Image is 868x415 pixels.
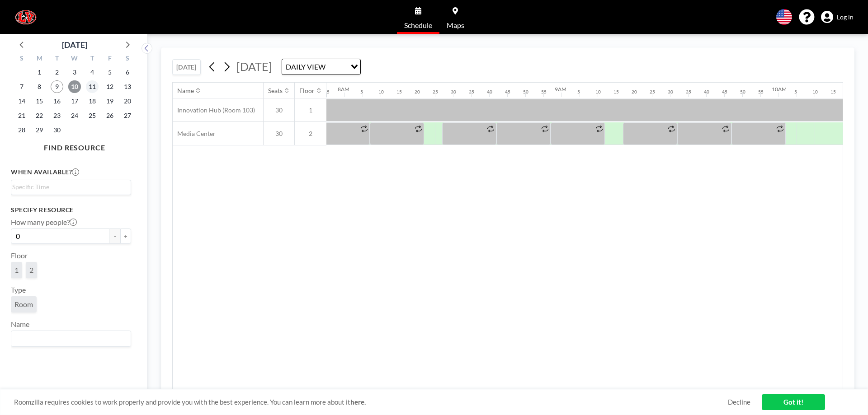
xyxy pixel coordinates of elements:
[11,251,28,260] label: Floor
[68,66,81,79] span: Wednesday, September 3, 2025
[62,38,87,51] div: [DATE]
[29,266,33,275] span: 2
[338,86,349,93] div: 8AM
[177,87,194,95] div: Name
[11,285,26,294] label: Type
[86,66,99,79] span: Thursday, September 4, 2025
[613,89,619,95] div: 15
[15,124,28,136] span: Sunday, September 28, 2025
[104,95,116,107] span: Friday, September 19, 2025
[33,124,46,136] span: Monday, September 29, 2025
[794,89,797,95] div: 5
[740,89,745,95] div: 50
[15,80,28,93] span: Sunday, September 7, 2025
[33,95,46,107] span: Monday, September 15, 2025
[11,331,131,346] div: Search for option
[121,80,134,93] span: Saturday, September 13, 2025
[83,53,101,65] div: T
[13,53,31,65] div: S
[12,333,126,345] input: Search for option
[451,89,456,95] div: 30
[11,320,29,329] label: Name
[632,89,637,95] div: 20
[11,180,131,194] div: Search for option
[469,89,474,95] div: 35
[299,87,315,95] div: Floor
[772,86,787,93] div: 10AM
[433,89,438,95] div: 25
[282,59,360,75] div: Search for option
[523,89,528,95] div: 50
[121,66,134,79] span: Saturday, September 6, 2025
[11,218,77,227] label: How many people?
[51,80,63,93] span: Tuesday, September 9, 2025
[11,140,138,152] h4: FIND RESOURCE
[295,130,326,138] span: 2
[14,398,728,406] span: Roomzilla requires cookies to work properly and provide you with the best experience. You can lea...
[31,53,48,65] div: M
[577,89,580,95] div: 5
[68,80,81,93] span: Wednesday, September 10, 2025
[68,109,81,122] span: Wednesday, September 24, 2025
[86,95,99,107] span: Thursday, September 18, 2025
[541,89,547,95] div: 55
[812,89,818,95] div: 10
[86,80,99,93] span: Thursday, September 11, 2025
[51,109,63,122] span: Tuesday, September 23, 2025
[51,95,63,107] span: Tuesday, September 16, 2025
[66,53,84,65] div: W
[12,182,126,192] input: Search for option
[173,130,216,138] span: Media Center
[33,80,46,93] span: Monday, September 8, 2025
[595,89,601,95] div: 10
[284,61,327,73] span: DAILY VIEW
[350,398,366,406] a: here.
[295,106,326,114] span: 1
[173,106,255,114] span: Innovation Hub (Room 103)
[555,86,566,93] div: 9AM
[101,53,118,65] div: F
[396,89,402,95] div: 15
[14,300,33,309] span: Room
[121,95,134,107] span: Saturday, September 20, 2025
[48,53,66,65] div: T
[505,89,510,95] div: 45
[236,60,272,73] span: [DATE]
[487,89,492,95] div: 40
[86,109,99,122] span: Thursday, September 25, 2025
[51,66,63,79] span: Tuesday, September 2, 2025
[268,87,283,95] div: Seats
[14,266,19,275] span: 1
[324,89,330,95] div: 55
[33,66,46,79] span: Monday, September 1, 2025
[447,22,464,29] span: Maps
[264,130,294,138] span: 30
[172,59,201,75] button: [DATE]
[360,89,363,95] div: 5
[68,95,81,107] span: Wednesday, September 17, 2025
[120,228,131,244] button: +
[650,89,655,95] div: 25
[118,53,136,65] div: S
[328,61,345,73] input: Search for option
[104,109,116,122] span: Friday, September 26, 2025
[668,89,673,95] div: 30
[15,109,28,122] span: Sunday, September 21, 2025
[11,206,131,214] h3: Specify resource
[722,89,727,95] div: 45
[758,89,764,95] div: 55
[728,398,750,406] a: Decline
[51,124,63,136] span: Tuesday, September 30, 2025
[104,80,116,93] span: Friday, September 12, 2025
[14,8,37,26] img: organization-logo
[762,394,825,410] a: Got it!
[121,109,134,122] span: Saturday, September 27, 2025
[109,228,120,244] button: -
[837,13,854,21] span: Log in
[415,89,420,95] div: 20
[821,11,854,23] a: Log in
[15,95,28,107] span: Sunday, September 14, 2025
[33,109,46,122] span: Monday, September 22, 2025
[104,66,116,79] span: Friday, September 5, 2025
[404,22,432,29] span: Schedule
